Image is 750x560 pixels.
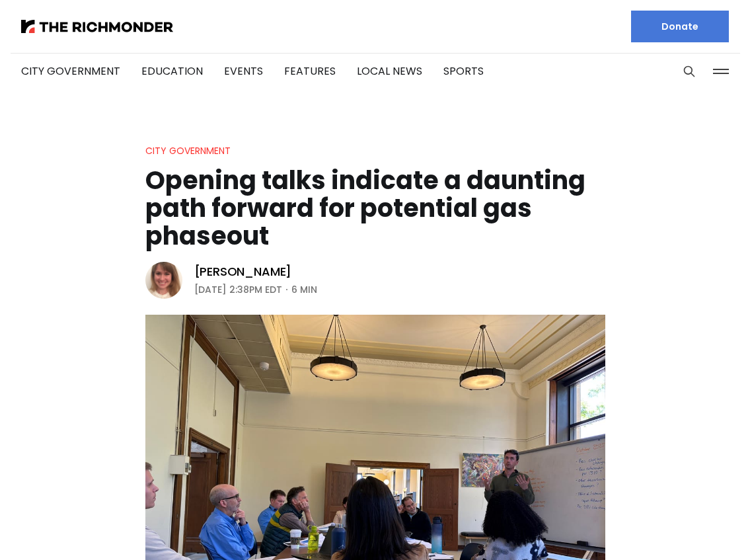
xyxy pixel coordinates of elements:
[145,167,605,250] h1: Opening talks indicate a daunting path forward for potential gas phaseout
[284,63,336,79] a: Features
[638,495,750,560] iframe: portal-trigger
[679,61,699,81] button: Search this site
[194,282,282,298] time: [DATE] 2:38PM EDT
[357,63,422,79] a: Local News
[145,262,182,299] img: Sarah Vogelsong
[291,282,317,298] span: 6 min
[21,63,120,79] a: City Government
[631,11,729,42] a: Donate
[194,264,292,280] a: [PERSON_NAME]
[21,20,173,33] img: The Richmonder
[443,63,484,79] a: Sports
[141,63,203,79] a: Education
[145,144,231,157] a: City Government
[224,63,263,79] a: Events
